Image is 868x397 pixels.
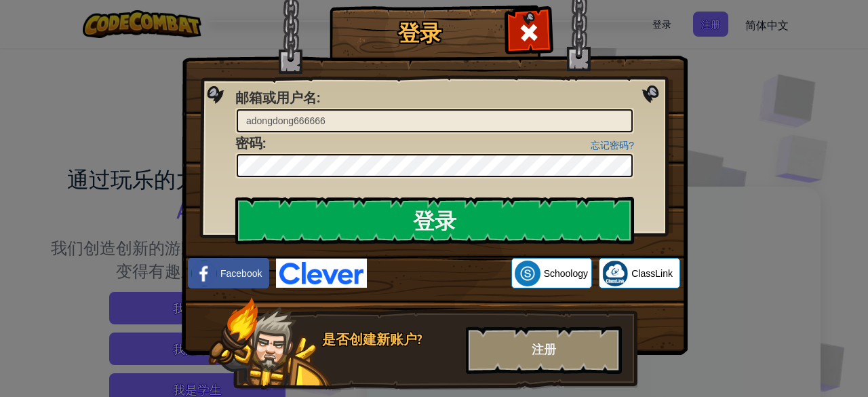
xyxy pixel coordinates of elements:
[591,140,634,151] a: 忘记密码?
[276,259,367,288] img: clever-logo-blue.png
[220,267,262,280] span: Facebook
[235,88,317,107] span: 邮箱或用户名
[235,197,634,244] input: 登录
[322,330,458,349] div: 是否创建新账户?
[631,267,673,280] span: ClassLink
[602,261,628,286] img: classlink-logo-small.png
[235,134,262,152] span: 密码
[466,326,622,374] div: 注册
[235,88,320,108] label: :
[515,261,540,286] img: schoology.png
[333,21,506,45] h1: 登录
[235,134,266,153] label: :
[544,267,588,280] span: Schoology
[191,261,217,286] img: facebook_small.png
[367,259,511,288] iframe: “使用 Google 账号登录”按钮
